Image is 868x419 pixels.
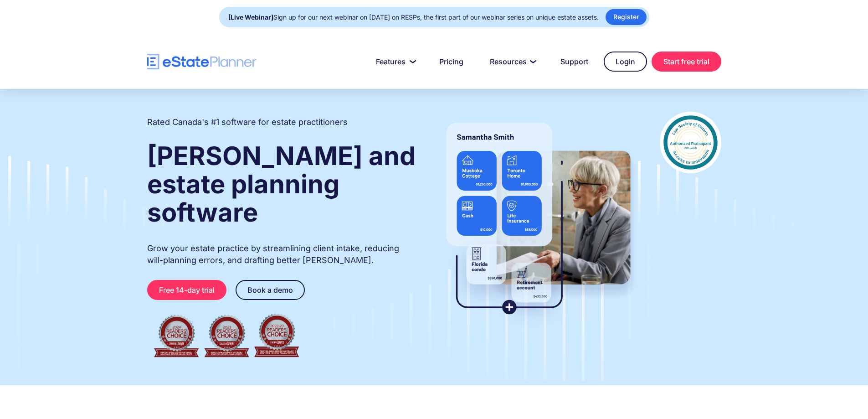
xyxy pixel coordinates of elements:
[652,52,721,72] a: Start free trial
[604,52,647,72] a: Login
[147,140,416,228] strong: [PERSON_NAME] and estate planning software
[147,243,417,266] p: Grow your estate practice by streamlining client intake, reducing will-planning errors, and draft...
[228,11,599,24] div: Sign up for our next webinar on [DATE] on RESPs, the first part of our webinar series on unique e...
[606,9,647,25] a: Register
[236,280,305,300] a: Book a demo
[550,52,599,71] a: Support
[479,52,545,71] a: Resources
[365,52,424,71] a: Features
[435,112,642,326] img: estate planner showing wills to their clients, using eState Planner, a leading estate planning so...
[147,116,348,128] h2: Rated Canada's #1 software for estate practitioners
[147,280,226,300] a: Free 14-day trial
[228,13,273,21] strong: [Live Webinar]
[428,52,474,71] a: Pricing
[147,54,257,70] a: home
